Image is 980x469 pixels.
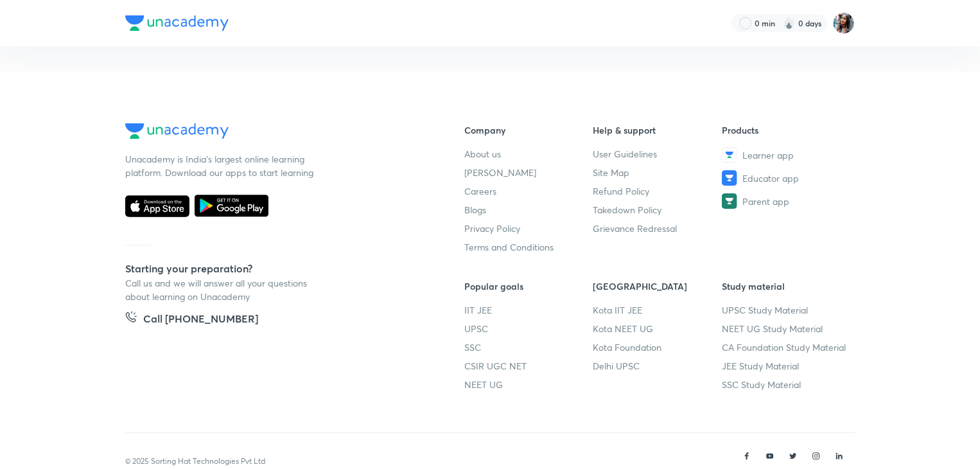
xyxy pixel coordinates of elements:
span: Learner app [742,148,794,162]
h6: Popular goals [464,279,593,293]
span: Careers [464,184,496,198]
a: UPSC [464,322,593,335]
a: Company Logo [125,123,423,142]
img: Company Logo [125,123,229,139]
a: SSC [464,341,593,354]
a: Privacy Policy [464,222,593,235]
a: About us [464,147,593,161]
a: Refund Policy [593,184,722,198]
p: Call us and we will answer all your questions about learning on Unacademy [125,276,318,303]
h6: Help & support [593,123,722,137]
img: Parent app [722,193,737,209]
a: Takedown Policy [593,203,722,217]
h5: Starting your preparation? [125,261,423,276]
a: Site Map [593,166,722,179]
h6: Products [722,123,851,137]
a: NEET UG Study Material [722,322,851,335]
a: Terms and Conditions [464,240,593,254]
a: SSC Study Material [722,378,851,391]
a: UPSC Study Material [722,303,851,317]
a: Kota IIT JEE [593,303,722,317]
a: CSIR UGC NET [464,359,593,373]
a: Grievance Redressal [593,222,722,235]
a: [PERSON_NAME] [464,166,593,179]
a: Call [PHONE_NUMBER] [125,311,258,329]
h5: Call [PHONE_NUMBER] [143,311,258,329]
a: Parent app [722,193,851,209]
a: Educator app [722,170,851,186]
a: IIT JEE [464,303,593,317]
img: streak [783,17,796,30]
img: Learner app [722,147,737,163]
img: Educator app [722,170,737,186]
a: User Guidelines [593,147,722,161]
a: Careers [464,184,593,198]
p: Unacademy is India’s largest online learning platform. Download our apps to start learning [125,152,318,179]
h6: [GEOGRAPHIC_DATA] [593,279,722,293]
img: Company Logo [125,15,229,31]
a: Delhi UPSC [593,359,722,373]
span: Educator app [742,172,799,185]
a: JEE Study Material [722,359,851,373]
img: Neha Kardam [833,12,855,34]
p: © 2025 Sorting Hat Technologies Pvt Ltd [125,456,265,467]
a: Kota Foundation [593,341,722,354]
a: Kota NEET UG [593,322,722,335]
a: Learner app [722,147,851,163]
span: Parent app [742,195,789,208]
a: CA Foundation Study Material [722,341,851,354]
a: NEET UG [464,378,593,391]
a: Blogs [464,203,593,217]
h6: Study material [722,279,851,293]
h6: Company [464,123,593,137]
